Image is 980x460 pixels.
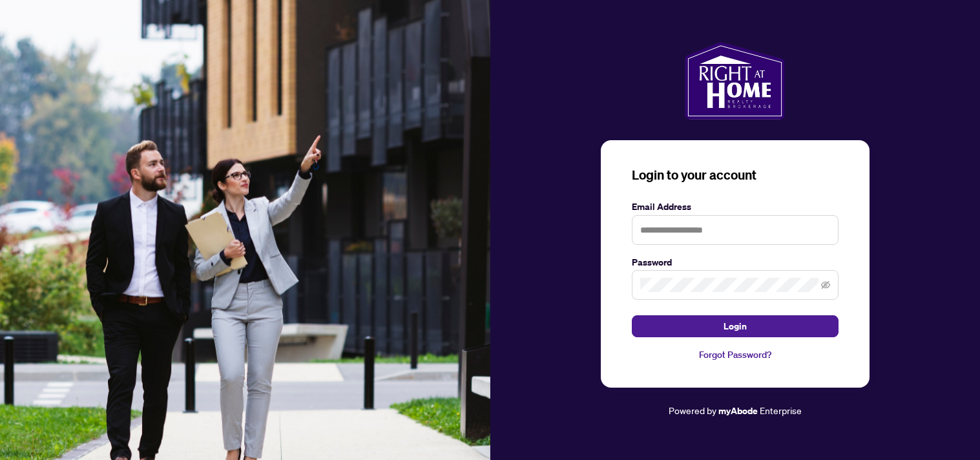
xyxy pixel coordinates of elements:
span: Enterprise [760,404,802,416]
h3: Login to your account [632,166,839,184]
img: ma-logo [685,42,785,120]
a: myAbode [718,404,758,418]
button: Login [632,315,839,337]
span: Login [724,316,747,337]
span: Powered by [669,404,716,416]
label: Email Address [632,200,839,214]
span: eye-invisible [821,280,830,289]
a: Forgot Password? [632,348,839,362]
label: Password [632,255,839,269]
